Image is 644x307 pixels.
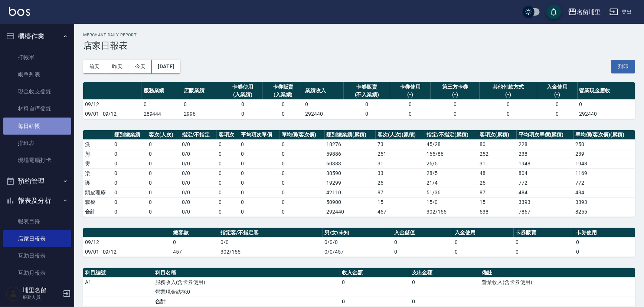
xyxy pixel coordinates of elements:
td: 42110 [325,188,376,197]
th: 類別總業績 [112,130,147,140]
div: 名留埔里 [577,7,601,17]
td: 0 / 0 [180,188,217,197]
th: 指定/不指定(累積) [425,130,478,140]
th: 卡券販賣 [514,228,574,238]
td: 0 [537,99,578,109]
th: 單均價(客次價)(累積) [574,130,635,140]
td: 洗 [83,139,112,149]
td: 250 [574,139,635,149]
td: 2996 [182,109,223,119]
td: 0 [263,99,303,109]
td: 0 [217,139,239,149]
div: (入業績) [265,91,301,99]
td: 0 [239,178,279,188]
a: 現場電腦打卡 [3,152,71,169]
td: 0 [142,99,182,109]
td: 0 [340,277,410,287]
th: 營業現金應收 [578,82,635,100]
td: 0 / 0 [180,159,217,168]
td: 0 [222,109,263,119]
th: 男/女/未知 [323,228,392,238]
th: 收入金額 [340,268,410,278]
td: 0 / 0 [180,139,217,149]
td: 0 / 0 [180,178,217,188]
td: 0 / 0 [180,168,217,178]
a: 報表目錄 [3,213,71,230]
td: 0 [453,247,514,257]
td: 165 / 86 [425,149,478,159]
th: 平均項次單價(累積) [517,130,574,140]
td: 0 [280,139,325,149]
td: 8255 [574,207,635,217]
td: 0 [453,237,514,247]
td: 457 [171,247,219,257]
td: 0 [112,207,147,217]
a: 互助日報表 [3,247,71,264]
td: 15 [376,197,425,207]
td: 0 [537,109,578,119]
h3: 店家日報表 [83,40,635,51]
td: 252 [478,149,517,159]
td: 457 [376,207,425,217]
div: 卡券使用 [392,83,429,91]
td: 0 [112,159,147,168]
td: 0 [574,247,635,257]
table: a dense table [83,228,635,257]
button: save [546,4,561,19]
td: 772 [574,178,635,188]
td: 0 [280,207,325,217]
td: 0 [263,109,303,119]
td: 合計 [153,297,340,306]
p: 服務人員 [23,294,61,301]
th: 科目名稱 [153,268,340,278]
td: 238 [517,149,574,159]
td: 31 [478,159,517,168]
td: 87 [376,188,425,197]
td: 09/12 [83,237,171,247]
th: 客次(人次)(累積) [376,130,425,140]
td: 48 [478,168,517,178]
td: 7867 [517,207,574,217]
img: Person [6,286,21,301]
th: 客項次(累積) [478,130,517,140]
button: 報表及分析 [3,191,71,210]
td: 21 / 4 [425,178,478,188]
td: 09/01 - 09/12 [83,109,142,119]
td: 0 [514,247,574,257]
td: 染 [83,168,112,178]
td: 3393 [517,197,574,207]
td: 1169 [574,168,635,178]
td: 289444 [142,109,182,119]
td: 0 / 0 [180,197,217,207]
td: 60383 [325,159,376,168]
button: 列印 [611,60,635,73]
td: 營業現金結存:0 [153,287,340,297]
td: 0 [147,197,180,207]
th: 業績收入 [303,82,344,100]
td: 0 [239,168,279,178]
td: 0/0 [219,237,323,247]
div: (-) [392,91,429,99]
td: 15 [478,197,517,207]
td: 15 / 0 [425,197,478,207]
td: 80 [478,139,517,149]
td: 51 / 36 [425,188,478,197]
td: 燙 [83,159,112,168]
td: 0 [112,168,147,178]
td: 0 [217,188,239,197]
th: 支出金額 [410,268,480,278]
td: 292440 [325,207,376,217]
td: 0 [578,99,635,109]
td: 營業收入(含卡券使用) [480,277,635,287]
td: 0 [217,178,239,188]
div: 其他付款方式 [481,83,535,91]
a: 排班表 [3,135,71,152]
td: 0 [112,188,147,197]
button: [DATE] [152,60,180,73]
th: 指定/不指定 [180,130,217,140]
td: 251 [376,149,425,159]
th: 入金儲值 [392,228,453,238]
td: 0 [147,188,180,197]
td: 73 [376,139,425,149]
div: 第三方卡券 [432,83,478,91]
